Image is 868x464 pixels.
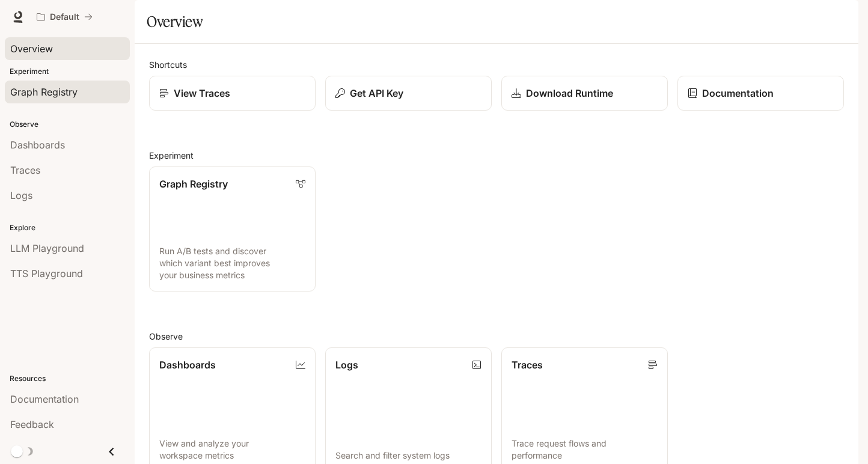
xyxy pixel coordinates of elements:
[159,358,216,372] p: Dashboards
[512,438,658,462] p: Trace request flows and performance
[325,76,492,111] button: Get API Key
[335,358,358,372] p: Logs
[149,58,844,71] h2: Shortcuts
[149,76,316,111] a: View Traces
[50,12,79,22] p: Default
[159,177,228,191] p: Graph Registry
[159,438,305,462] p: View and analyze your workspace metrics
[702,86,774,100] p: Documentation
[159,245,305,281] p: Run A/B tests and discover which variant best improves your business metrics
[149,166,316,292] a: Graph RegistryRun A/B tests and discover which variant best improves your business metrics
[147,10,203,34] h1: Overview
[526,86,613,100] p: Download Runtime
[149,149,844,162] h2: Experiment
[31,5,98,29] button: All workspaces
[335,450,481,462] p: Search and filter system logs
[350,86,403,100] p: Get API Key
[501,76,668,111] a: Download Runtime
[677,76,844,111] a: Documentation
[174,86,230,100] p: View Traces
[512,358,543,372] p: Traces
[149,330,844,343] h2: Observe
